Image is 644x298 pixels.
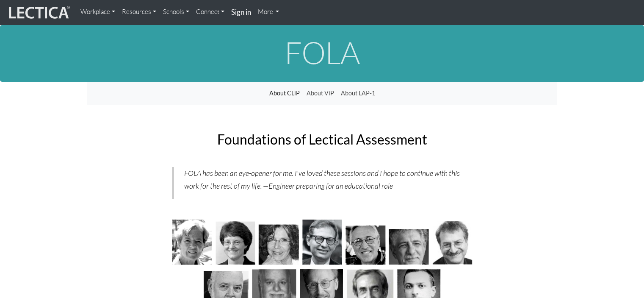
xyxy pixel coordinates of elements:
a: Schools [160,3,193,20]
strong: Sign in [231,8,251,17]
a: Sign in [228,3,254,22]
a: Workplace [77,3,119,20]
a: About CLiP [266,85,303,101]
h2: Foundations of Lectical Assessment [172,132,473,147]
a: More [254,3,283,20]
a: Resources [119,3,160,20]
h1: FOLA [87,36,557,69]
a: About LAP-1 [337,85,379,101]
a: About ViP [303,85,337,101]
p: FOLA has been an eye-opener for me. I've loved these sessions and I hope to continue with this wo... [184,167,462,192]
img: lecticalive [7,5,70,21]
a: Connect [193,3,228,20]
